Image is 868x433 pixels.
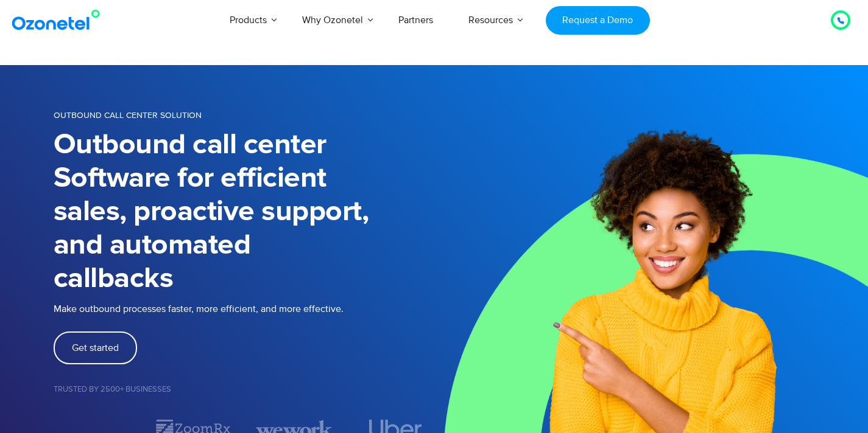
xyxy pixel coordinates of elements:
[54,386,434,393] h5: Trusted by 2500+ Businesses
[54,302,434,316] p: Make outbound processes faster, more efficient, and more effective.
[72,343,119,353] span: Get started
[54,331,137,364] a: Get started
[546,6,650,35] a: Request a Demo
[54,128,434,296] h1: Outbound call center Software for efficient sales, proactive support, and automated callbacks
[54,110,202,120] span: OUTBOUND CALL CENTER SOLUTION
